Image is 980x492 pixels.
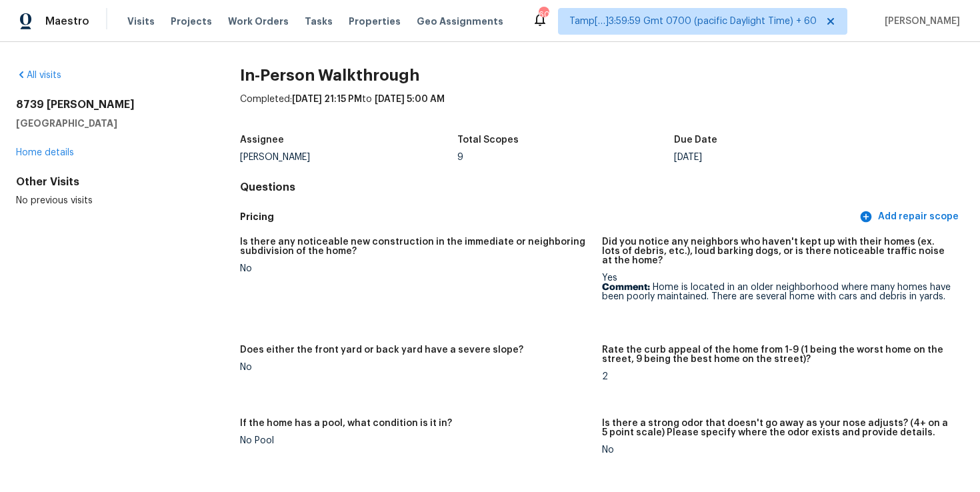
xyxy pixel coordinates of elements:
div: No [240,264,591,273]
span: Maestro [45,15,89,28]
h5: Total Scopes [457,135,519,145]
h5: Rate the curb appeal of the home from 1-9 (1 being the worst home on the street, 9 being the best... [602,345,953,364]
div: Other Visits [16,175,197,189]
span: No previous visits [16,196,93,205]
h2: In-Person Walkthrough [240,69,964,82]
h5: Is there any noticeable new construction in the immediate or neighboring subdivision of the home? [240,237,591,256]
div: Completed: to [240,93,964,127]
span: Properties [349,15,401,28]
div: 2 [602,372,953,381]
h5: Did you notice any neighbors who haven't kept up with their homes (ex. lots of debris, etc.), lou... [602,237,953,265]
h5: If the home has a pool, what condition is it in? [240,419,452,428]
a: All visits [16,71,61,80]
span: Tamp[…]3:59:59 Gmt 0700 (pacific Daylight Time) + 60 [569,15,817,28]
div: [PERSON_NAME] [240,153,457,162]
h5: Is there a strong odor that doesn't go away as your nose adjusts? (4+ on a 5 point scale) Please ... [602,419,953,437]
div: [DATE] [674,153,891,162]
span: Projects [171,15,212,28]
h5: Assignee [240,135,284,145]
span: Work Orders [228,15,289,28]
button: Add repair scope [857,205,964,229]
h5: Due Date [674,135,717,145]
span: Geo Assignments [417,15,503,28]
span: Add repair scope [862,209,959,225]
h5: Pricing [240,210,857,224]
div: Yes [602,273,953,301]
h4: Questions [240,181,964,194]
h5: [GEOGRAPHIC_DATA] [16,117,197,130]
span: [DATE] 5:00 AM [375,95,445,104]
span: [PERSON_NAME] [879,15,960,28]
a: Home details [16,148,74,157]
div: 9 [457,153,675,162]
p: Home is located in an older neighborhood where many homes have been poorly maintained. There are ... [602,283,953,301]
h2: 8739 [PERSON_NAME] [16,98,197,111]
div: 604 [539,8,548,21]
div: No [240,363,591,372]
div: No [602,445,953,455]
h5: Does either the front yard or back yard have a severe slope? [240,345,523,355]
span: Tasks [305,17,333,26]
b: Comment: [602,283,650,292]
span: [DATE] 21:15 PM [292,95,362,104]
span: Visits [127,15,155,28]
div: No Pool [240,436,591,445]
